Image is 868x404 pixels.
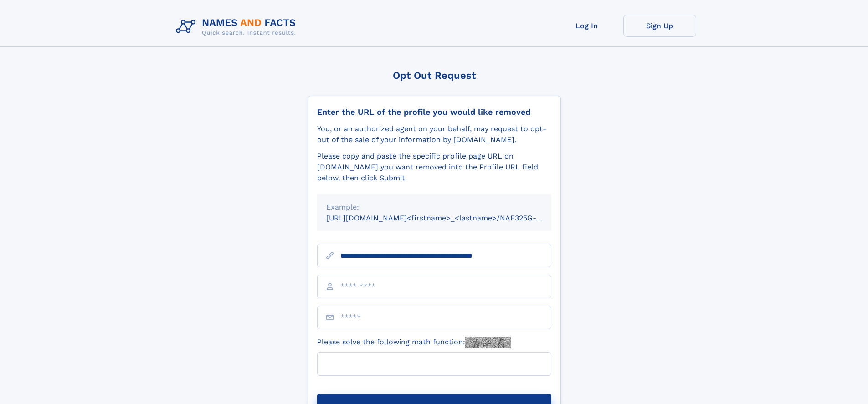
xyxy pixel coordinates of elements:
div: Example: [326,202,542,213]
a: Log In [550,15,623,37]
div: You, or an authorized agent on your behalf, may request to opt-out of the sale of your informatio... [317,123,551,145]
small: [URL][DOMAIN_NAME]<firstname>_<lastname>/NAF325G-xxxxxxxx [326,214,569,222]
label: Please solve the following math function: [317,337,511,348]
a: Sign Up [623,15,696,37]
img: Logo Names and Facts [172,15,303,39]
div: Please copy and paste the specific profile page URL on [DOMAIN_NAME] you want removed into the Pr... [317,151,551,184]
div: Opt Out Request [308,70,561,81]
div: Enter the URL of the profile you would like removed [317,107,551,117]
